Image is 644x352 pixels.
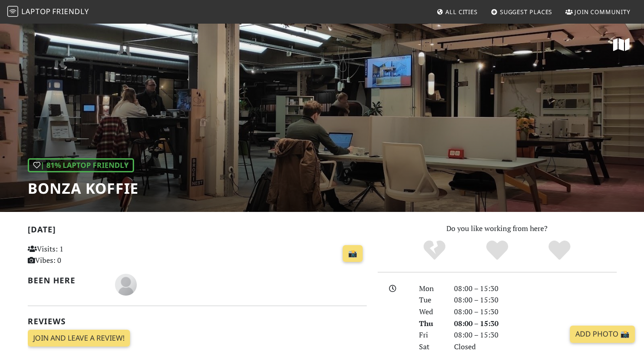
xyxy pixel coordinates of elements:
p: Visits: 1 Vibes: 0 [28,243,134,267]
div: Tue [414,294,448,306]
a: 📸 [343,245,363,262]
span: Laptop [21,6,51,16]
span: Friendly [52,6,89,16]
div: 08:00 – 15:30 [449,283,622,295]
div: Fri [414,329,448,341]
div: 08:00 – 15:30 [449,294,622,306]
a: Add Photo 📸 [570,326,635,343]
span: Suggest Places [500,8,553,16]
h2: Reviews [28,317,367,326]
a: LaptopFriendly LaptopFriendly [7,4,89,20]
h2: Been here [28,276,105,285]
div: Thu [414,318,448,330]
img: blank-535327c66bd565773addf3077783bbfce4b00ec00e9fd257753287c682c7fa38.png [115,274,137,296]
div: Yes [466,239,529,262]
div: Wed [414,306,448,318]
div: 08:00 – 15:30 [449,329,622,341]
div: | 81% Laptop Friendly [28,158,134,173]
div: Mon [414,283,448,295]
a: All Cities [433,4,481,20]
div: Definitely! [528,239,591,262]
p: Do you like working from here? [378,223,617,235]
a: Join Community [562,4,634,20]
span: Nina Van der Linden [115,279,137,289]
div: 08:00 – 15:30 [449,306,622,318]
div: 08:00 – 15:30 [449,318,622,330]
h2: [DATE] [28,225,367,238]
img: LaptopFriendly [7,6,18,17]
div: No [403,239,466,262]
h1: Bonza koffie [28,180,139,197]
a: Suggest Places [487,4,556,20]
span: All Cities [445,8,478,16]
a: Join and leave a review! [28,330,130,347]
span: Join Community [574,8,630,16]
